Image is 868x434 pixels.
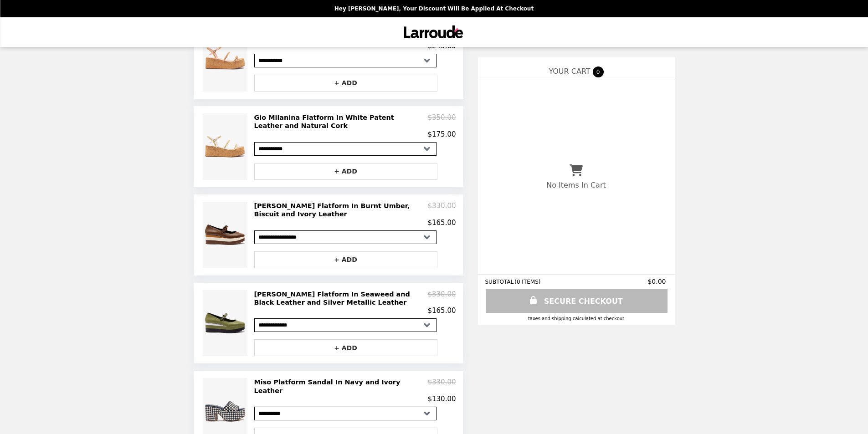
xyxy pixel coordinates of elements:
h2: Gio Milanina Flatform In White Patent Leather and Natural Cork [254,113,428,130]
p: $165.00 [427,219,456,227]
select: Select a product variant [254,318,437,332]
p: Hey [PERSON_NAME], your discount will be applied at checkout [334,5,534,12]
p: $330.00 [427,290,456,307]
img: Gio Milanina Flatform In Tulip Patent Leather and Natural Cork [203,25,249,92]
select: Select a product variant [254,407,437,420]
img: Blair Flatform In Seaweed and Black Leather and Silver Metallic Leather [203,290,249,357]
p: $165.00 [427,306,456,315]
p: $350.00 [427,113,456,130]
span: 0 [593,66,604,77]
img: Brand Logo [401,23,467,41]
h2: Miso Platform Sandal In Navy and Ivory Leather [254,378,428,395]
p: $330.00 [427,378,456,395]
p: No Items In Cart [546,181,606,189]
span: ( 0 ITEMS ) [514,279,540,285]
select: Select a product variant [254,54,437,67]
p: $130.00 [427,395,456,403]
div: Taxes and Shipping calculated at checkout [485,316,668,321]
p: $175.00 [427,130,456,138]
button: + ADD [254,75,437,92]
button: + ADD [254,251,437,268]
select: Select a product variant [254,230,437,244]
span: YOUR CART [549,67,590,76]
h2: [PERSON_NAME] Flatform In Burnt Umber, Biscuit and Ivory Leather [254,202,428,219]
img: Blair Flatform In Burnt Umber, Biscuit and Ivory Leather [203,202,249,268]
span: $0.00 [647,278,667,285]
button: + ADD [254,163,437,180]
img: Gio Milanina Flatform In White Patent Leather and Natural Cork [203,113,249,180]
span: SUBTOTAL [485,279,515,285]
p: $330.00 [427,202,456,219]
select: Select a product variant [254,142,437,156]
button: + ADD [254,339,437,356]
h2: [PERSON_NAME] Flatform In Seaweed and Black Leather and Silver Metallic Leather [254,290,428,307]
